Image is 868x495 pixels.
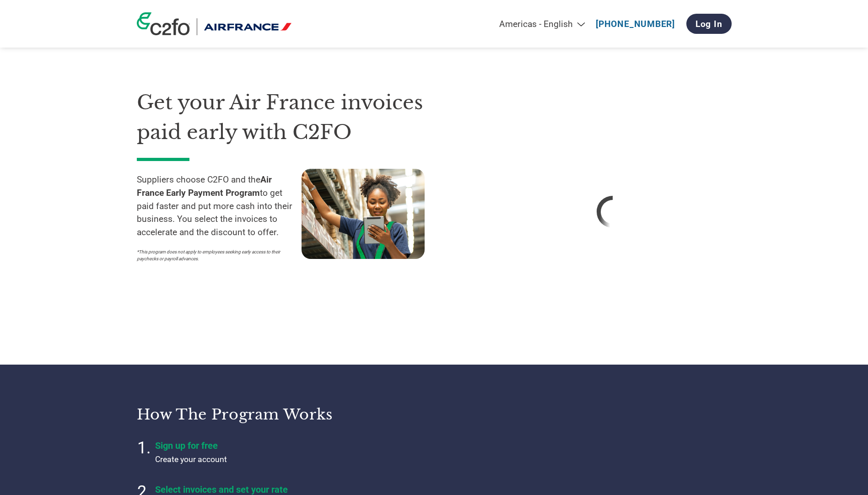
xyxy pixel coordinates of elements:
[302,169,425,259] img: supply chain worker
[137,12,190,35] img: c2fo logo
[204,18,291,35] img: Air France
[155,453,384,465] p: Create your account
[155,440,384,451] h4: Sign up for free
[137,248,292,262] p: *This program does not apply to employees seeking early access to their paychecks or payroll adva...
[137,88,466,147] h1: Get your Air France invoices paid early with C2FO
[596,19,675,29] a: [PHONE_NUMBER]
[686,14,732,34] a: Log In
[137,174,272,198] strong: Air France Early Payment Program
[137,173,302,239] p: Suppliers choose C2FO and the to get paid faster and put more cash into their business. You selec...
[137,405,423,424] h3: How the program works
[155,484,384,495] h4: Select invoices and set your rate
